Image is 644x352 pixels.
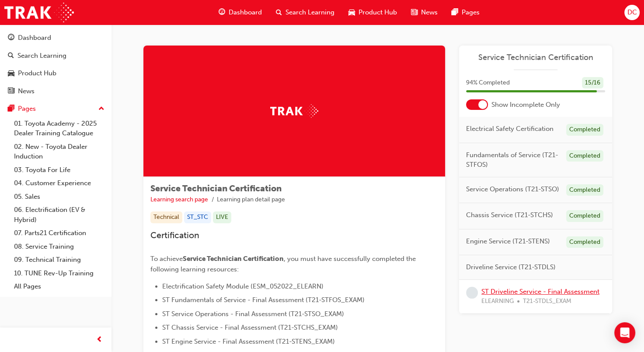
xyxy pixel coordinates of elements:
span: Show Incomplete Only [491,100,560,110]
a: Product Hub [3,65,108,81]
span: 94 % Completed [466,78,510,88]
div: Completed [566,236,603,248]
span: , you must have successfully completed the following learning resources: [150,255,418,273]
span: Service Technician Certification [183,255,284,263]
span: ELEARNING [481,296,514,306]
a: Learning search page [150,196,208,203]
span: prev-icon [96,334,103,345]
button: DC [624,5,640,20]
div: Open Intercom Messenger [614,322,635,343]
div: Search Learning [17,51,66,61]
span: To achieve [150,255,183,263]
span: ST Fundamentals of Service - Final Assessment (T21-STFOS_EXAM) [162,296,365,304]
div: Completed [566,210,603,222]
span: Dashboard [229,7,262,18]
span: Engine Service (T21-STENS) [466,236,550,246]
div: Pages [18,104,36,114]
img: Trak [270,104,318,118]
span: guage-icon [219,7,225,18]
span: search-icon [8,52,14,60]
span: Electrification Safety Module (ESM_052022_ELEARN) [162,282,324,290]
div: Technical [150,211,182,223]
span: Chassis Service (T21-STCHS) [466,210,553,220]
span: ST Engine Service - Final Assessment (T21-STENS_EXAM) [162,338,335,345]
a: Service Technician Certification [466,53,605,63]
span: car-icon [348,7,355,18]
a: 10. TUNE Rev-Up Training [10,267,108,280]
span: Pages [462,7,480,18]
span: learningRecordVerb_NONE-icon [466,287,478,299]
span: News [421,7,438,18]
div: Completed [566,150,603,162]
div: LIVE [213,211,231,223]
a: ST Driveline Service - Final Assessment [481,288,599,296]
a: 03. Toyota For Life [10,163,108,177]
button: Pages [3,101,108,117]
a: car-iconProduct Hub [341,4,404,21]
a: 02. New - Toyota Dealer Induction [10,140,108,163]
a: 05. Sales [10,190,108,204]
span: Product Hub [359,7,397,18]
a: 07. Parts21 Certification [10,226,108,240]
div: 15 / 16 [582,77,603,89]
button: DashboardSearch LearningProduct HubNews [3,28,108,101]
a: pages-iconPages [445,4,487,21]
span: up-icon [98,103,104,115]
span: news-icon [8,88,14,95]
div: ST_STC [184,211,211,223]
a: Dashboard [3,30,108,46]
div: Product Hub [18,68,56,78]
span: ST Chassis Service - Final Assessment (T21-STCHS_EXAM) [162,324,338,331]
span: Service Technician Certification [150,183,282,194]
span: T21-STDLS_EXAM [523,296,571,306]
a: 08. Service Training [10,240,108,253]
a: search-iconSearch Learning [269,4,341,21]
a: News [3,83,108,99]
a: Search Learning [3,48,108,64]
span: search-icon [276,7,282,18]
span: Search Learning [285,7,334,18]
a: news-iconNews [404,4,445,21]
span: car-icon [8,70,14,77]
span: ST Service Operations - Final Assessment (T21-STSO_EXAM) [162,310,344,318]
div: Completed [566,124,603,136]
span: Electrical Safety Certification [466,124,553,134]
a: 04. Customer Experience [10,176,108,190]
span: Certification [150,230,199,240]
div: Dashboard [18,33,51,43]
div: Completed [566,184,603,196]
a: All Pages [10,280,108,293]
span: news-icon [411,7,418,18]
a: 09. Technical Training [10,253,108,267]
span: DC [627,7,637,18]
li: Learning plan detail page [217,195,285,205]
span: pages-icon [452,7,458,18]
a: 06. Electrification (EV & Hybrid) [10,203,108,226]
span: Service Operations (T21-STSO) [466,184,559,194]
span: guage-icon [8,34,14,42]
a: guage-iconDashboard [212,4,269,21]
span: Fundamentals of Service (T21-STFOS) [466,150,559,170]
img: Trak [4,3,74,22]
span: pages-icon [8,105,14,113]
div: News [18,86,35,96]
span: Driveline Service (T21-STDLS) [466,262,556,272]
a: 01. Toyota Academy - 2025 Dealer Training Catalogue [10,117,108,140]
